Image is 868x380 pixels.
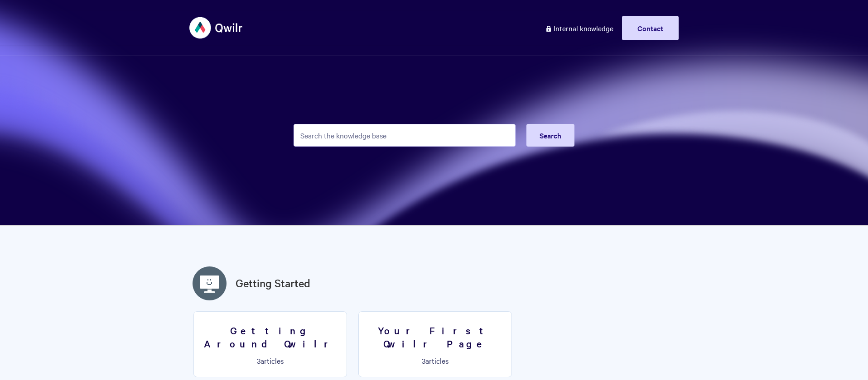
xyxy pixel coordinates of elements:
[540,130,561,140] span: Search
[189,11,243,45] img: Qwilr Help Center
[422,356,425,366] span: 3
[364,356,506,365] p: articles
[358,311,512,377] a: Your First Qwilr Page 3articles
[199,356,341,365] p: articles
[257,356,260,366] span: 3
[199,324,341,350] h3: Getting Around Qwilr
[364,324,506,350] h3: Your First Qwilr Page
[294,124,516,147] input: Search the knowledge base
[622,16,679,40] a: Contact
[538,16,620,40] a: Internal knowledge
[236,275,310,291] a: Getting Started
[193,311,347,377] a: Getting Around Qwilr 3articles
[526,124,574,147] button: Search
